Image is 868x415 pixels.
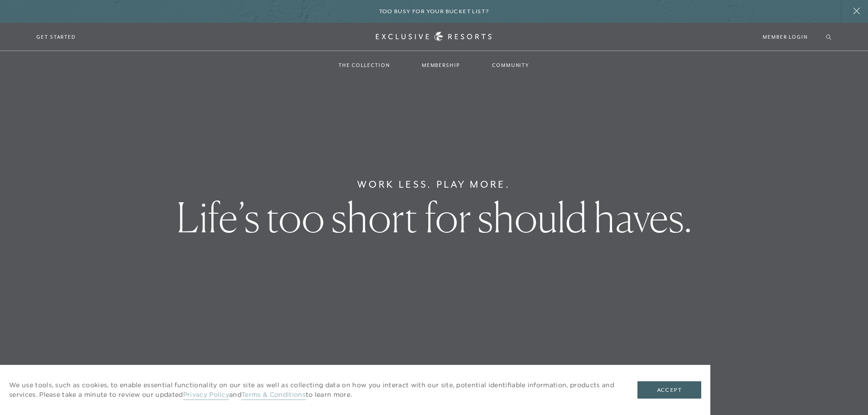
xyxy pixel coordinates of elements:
[176,197,692,238] h1: Life’s too short for should haves.
[329,52,399,78] a: The Collection
[36,33,76,41] a: Get Started
[763,33,808,41] a: Member Login
[483,52,539,78] a: Community
[183,390,229,400] a: Privacy Policy
[357,177,511,192] h6: Work Less. Play More.
[413,52,469,78] a: Membership
[379,7,489,16] h6: Too busy for your bucket list?
[241,390,306,400] a: Terms & Conditions
[9,380,619,400] p: We use tools, such as cookies, to enable essential functionality on our site as well as collectin...
[637,381,701,399] button: Accept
